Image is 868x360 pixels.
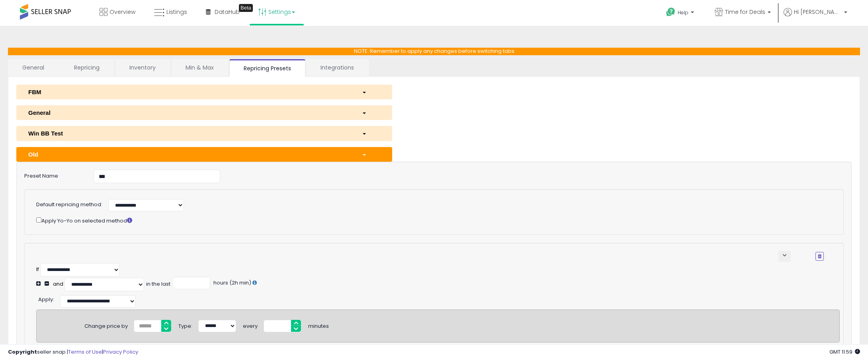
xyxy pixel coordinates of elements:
i: Get Help [666,7,676,17]
div: in the last [146,281,170,288]
span: hours (2h min) [212,279,251,286]
button: FBM [16,85,392,99]
a: General [8,59,59,76]
span: Listings [166,8,187,16]
a: Help [660,1,702,26]
button: Old [16,147,392,162]
div: Type: [178,320,192,330]
a: Inventory [115,59,170,76]
a: Privacy Policy [103,348,138,356]
strong: Copyright [8,348,37,356]
span: keyboard_arrow_down [781,252,788,259]
p: NOTE: Remember to apply any changes before switching tabs [8,48,860,55]
span: Time for Deals [725,8,765,16]
div: : [38,293,54,304]
a: Hi [PERSON_NAME] [784,8,847,26]
button: General [16,105,392,120]
a: Terms of Use [68,348,102,356]
div: seller snap | | [8,348,138,356]
span: 2025-10-9 11:59 GMT [829,348,860,356]
label: Default repricing method: [36,201,102,209]
span: Hi [PERSON_NAME] [794,8,842,16]
div: General [22,108,356,117]
span: DataHub [215,8,240,16]
div: Change price by [84,320,128,330]
a: Min & Max [171,59,228,76]
button: keyboard_arrow_down [778,251,791,262]
div: Apply Yo-Yo on selected method [36,216,824,225]
button: Win BB Test [16,126,392,141]
div: every [243,320,258,330]
div: Tooltip anchor [239,4,253,12]
a: Repricing [60,59,114,76]
span: Apply [38,296,53,303]
div: Old [22,150,356,159]
div: Win BB Test [22,129,356,137]
label: Preset Name [18,170,88,180]
span: Help [678,9,688,16]
div: minutes [308,320,329,330]
span: Overview [109,8,135,16]
a: Repricing Presets [229,59,305,77]
i: Remove Condition [818,254,821,259]
div: FBM [22,88,356,96]
a: Integrations [306,59,368,76]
